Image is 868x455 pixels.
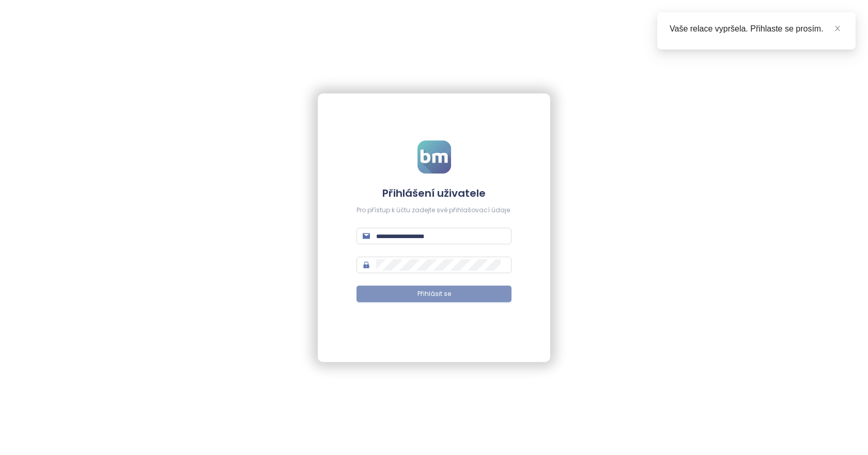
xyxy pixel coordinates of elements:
[363,261,370,269] span: lock
[834,25,841,32] span: close
[357,206,512,215] div: Pro přístup k účtu zadejte své přihlašovací údaje.
[417,140,451,174] img: logo
[670,23,843,35] div: Vaše relace vypršela. Přihlaste se prosím.
[357,286,512,302] button: Přihlásit se
[417,289,451,299] span: Přihlásit se
[363,232,370,240] span: mail
[357,186,512,200] h4: Přihlášení uživatele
